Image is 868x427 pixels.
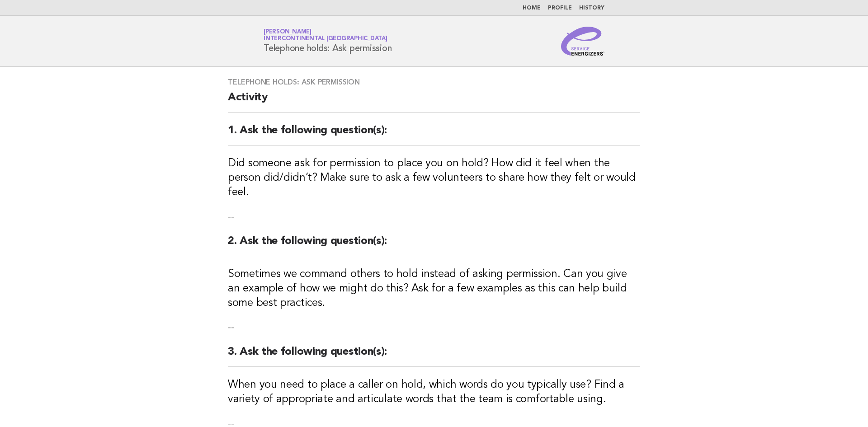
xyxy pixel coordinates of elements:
[264,29,392,53] h1: Telephone holds: Ask permission
[228,211,640,223] p: --
[264,29,387,42] a: [PERSON_NAME]InterContinental [GEOGRAPHIC_DATA]
[561,27,604,56] img: Service Energizers
[548,5,572,11] a: Profile
[228,345,640,367] h2: 3. Ask the following question(s):
[228,156,640,200] h3: Did someone ask for permission to place you on hold? How did it feel when the person did/didn’t? ...
[264,36,387,42] span: InterContinental [GEOGRAPHIC_DATA]
[228,123,640,145] h2: 1. Ask the following question(s):
[523,5,541,11] a: Home
[228,321,640,334] p: --
[579,5,604,11] a: History
[228,234,640,256] h2: 2. Ask the following question(s):
[228,90,640,113] h2: Activity
[228,378,640,407] h3: When you need to place a caller on hold, which words do you typically use? Find a variety of appr...
[228,267,640,310] h3: Sometimes we command others to hold instead of asking permission. Can you give an example of how ...
[228,78,640,87] h3: Telephone holds: Ask permission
